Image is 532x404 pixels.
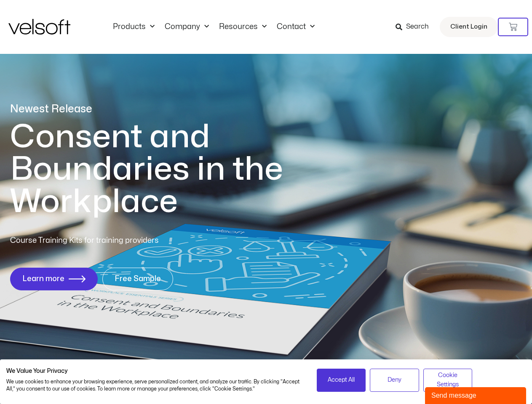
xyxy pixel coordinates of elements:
a: ResourcesMenu Toggle [214,22,272,32]
p: Course Training Kits for training providers [10,235,220,247]
iframe: chat widget [425,385,528,404]
span: Search [406,21,429,32]
h2: We Value Your Privacy [6,367,304,375]
p: We use cookies to enhance your browsing experience, serve personalized content, and analyze our t... [6,378,304,393]
button: Accept all cookies [317,369,366,392]
p: Newest Release [10,102,318,117]
span: Client Login [450,21,487,32]
button: Deny all cookies [370,369,419,392]
a: ContactMenu Toggle [272,22,320,32]
h1: Consent and Boundaries in the Workplace [10,121,318,218]
a: Free Sample [102,268,173,290]
span: Free Sample [115,275,161,283]
a: CompanyMenu Toggle [160,22,214,32]
span: Learn more [22,275,64,283]
span: Accept All [328,375,355,385]
nav: Menu [108,22,320,32]
a: Client Login [440,17,498,37]
a: Search [396,20,435,34]
a: ProductsMenu Toggle [108,22,160,32]
a: Learn more [10,268,98,290]
span: Deny [388,375,401,385]
img: Velsoft Training Materials [8,19,70,35]
span: Cookie Settings [429,371,467,390]
button: Adjust cookie preferences [423,369,473,392]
